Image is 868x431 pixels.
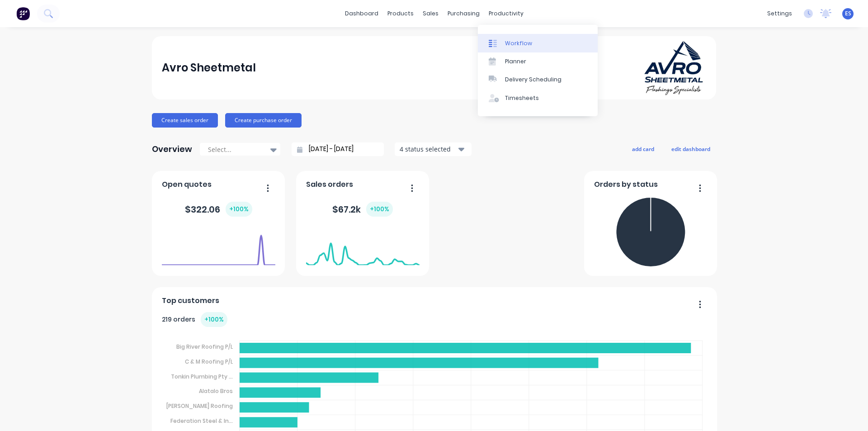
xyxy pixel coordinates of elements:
div: Workflow [505,39,532,47]
tspan: Alatalo Bros [199,387,233,395]
div: Avro Sheetmetal [162,59,256,77]
tspan: Tonkin Plumbing Pty ... [171,372,233,380]
div: purchasing [443,7,484,20]
img: Avro Sheetmetal [643,40,706,96]
tspan: C & M Roofing P/L [185,358,233,365]
tspan: [PERSON_NAME] Roofing [166,402,233,410]
a: Delivery Scheduling [478,71,598,89]
div: settings [763,7,797,20]
div: + 100 % [366,202,393,217]
a: dashboard [340,7,383,20]
div: products [383,7,418,20]
div: Delivery Scheduling [505,76,561,84]
tspan: Big River Roofing P/L [176,343,233,350]
div: 219 orders [162,312,227,327]
button: Create sales order [152,113,218,128]
a: Planner [478,52,598,71]
div: + 100 % [201,312,227,327]
span: Top customers [162,295,219,306]
div: $ 322.06 [185,202,252,217]
tspan: Federation Steel & In... [170,417,233,425]
span: Open quotes [162,179,212,190]
div: sales [418,7,443,20]
button: Create purchase order [225,113,302,128]
div: 4 status selected [400,144,457,154]
div: Planner [505,57,526,66]
button: add card [626,143,660,155]
div: Overview [152,140,192,158]
span: ES [845,9,851,18]
div: $ 67.2k [332,202,393,217]
a: Workflow [478,34,598,52]
a: Timesheets [478,89,598,107]
div: Timesheets [505,94,539,102]
img: Factory [16,7,30,20]
span: Sales orders [306,179,353,190]
div: productivity [484,7,528,20]
span: Orders by status [594,179,658,190]
button: edit dashboard [665,143,716,155]
div: + 100 % [226,202,252,217]
button: 4 status selected [395,142,472,156]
